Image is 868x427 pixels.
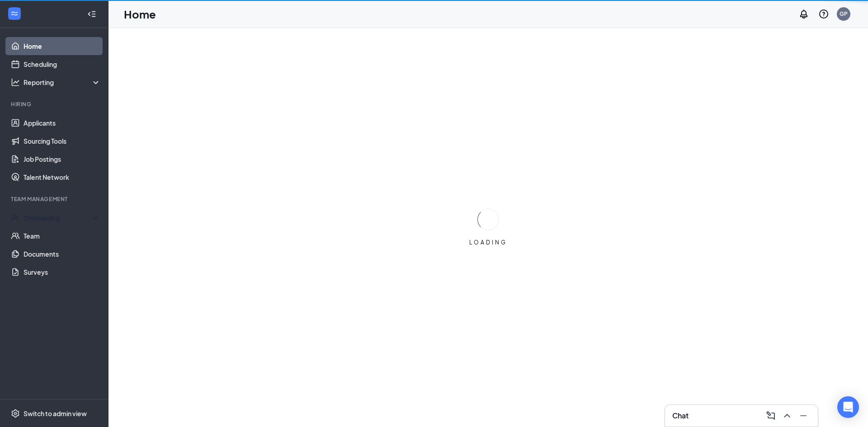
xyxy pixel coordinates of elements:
[24,213,93,222] div: Onboarding
[818,9,829,19] svg: QuestionInfo
[798,9,809,19] svg: Notifications
[24,150,101,168] a: Job Postings
[24,78,101,87] div: Reporting
[124,6,156,22] h1: Home
[24,227,101,245] a: Team
[11,409,20,418] svg: Settings
[11,100,99,108] div: Hiring
[24,263,101,281] a: Surveys
[10,9,19,18] svg: WorkstreamLogo
[765,410,776,421] svg: ComposeMessage
[837,396,859,418] div: Open Intercom Messenger
[764,408,778,423] button: ComposeMessage
[466,239,511,246] div: LOADING
[24,55,101,73] a: Scheduling
[796,408,811,423] button: Minimize
[11,78,20,87] svg: Analysis
[782,410,793,421] svg: ChevronUp
[11,213,20,222] svg: UserCheck
[24,245,101,263] a: Documents
[24,132,101,150] a: Sourcing Tools
[24,409,87,418] div: Switch to admin view
[840,10,848,18] div: GP
[780,408,794,423] button: ChevronUp
[798,410,809,421] svg: Minimize
[24,114,101,132] a: Applicants
[24,37,101,55] a: Home
[11,195,99,203] div: Team Management
[24,168,101,186] a: Talent Network
[87,9,96,19] svg: Collapse
[672,411,689,421] h3: Chat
